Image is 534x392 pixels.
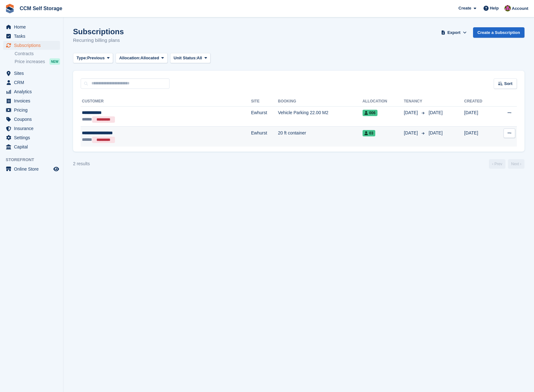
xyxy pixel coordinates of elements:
[429,130,443,135] span: [DATE]
[363,110,377,116] span: 006
[15,51,60,57] a: Contracts
[116,53,167,63] button: Allocation: Allocated
[14,87,52,96] span: Analytics
[464,96,495,107] th: Created
[14,106,52,114] span: Pricing
[3,78,60,87] a: menu
[73,27,124,36] h1: Subscriptions
[3,124,60,133] a: menu
[14,23,52,31] span: Home
[278,127,363,147] td: 20 ft container
[3,133,60,142] a: menu
[73,53,113,63] button: Type: Previous
[15,59,45,65] span: Price increases
[14,124,52,133] span: Insurance
[440,27,468,38] button: Export
[489,159,505,169] a: Previous
[14,133,52,142] span: Settings
[14,32,52,41] span: Tasks
[174,55,197,61] span: Unit Status:
[3,69,60,78] a: menu
[473,27,524,38] a: Create a Subscription
[52,165,60,173] a: Preview store
[50,58,60,65] div: NEW
[14,165,52,173] span: Online Store
[3,142,60,151] a: menu
[504,81,512,87] span: Sort
[458,5,471,11] span: Create
[278,106,363,127] td: Vehicle Parking 22.00 M2
[3,87,60,96] a: menu
[251,106,278,127] td: Ewhurst
[508,159,524,169] a: Next
[504,5,511,11] img: Tracy St Clair
[73,160,90,167] div: 2 results
[6,157,63,163] span: Storefront
[3,106,60,114] a: menu
[5,4,15,13] img: stora-icon-8386f47178a22dfd0bd8f6a31ec36ba5ce8667c1dd55bd0f319d3a0aa187defe.svg
[404,109,419,116] span: [DATE]
[170,53,210,63] button: Unit Status: All
[490,5,499,11] span: Help
[14,115,52,124] span: Coupons
[3,165,60,173] a: menu
[14,78,52,87] span: CRM
[447,29,460,36] span: Export
[404,130,419,136] span: [DATE]
[512,5,528,12] span: Account
[77,55,87,61] span: Type:
[14,142,52,151] span: Capital
[464,106,495,127] td: [DATE]
[363,96,404,107] th: Allocation
[87,55,105,61] span: Previous
[3,115,60,124] a: menu
[363,130,375,136] span: 03
[251,127,278,147] td: Ewhurst
[197,55,202,61] span: All
[3,96,60,105] a: menu
[3,23,60,31] a: menu
[404,96,426,107] th: Tenancy
[3,41,60,50] a: menu
[14,69,52,78] span: Sites
[251,96,278,107] th: Site
[278,96,363,107] th: Booking
[488,159,526,169] nav: Page
[141,55,159,61] span: Allocated
[73,37,124,44] p: Recurring billing plans
[17,3,65,14] a: CCM Self Storage
[15,58,60,65] a: Price increases NEW
[14,96,52,105] span: Invoices
[81,96,251,107] th: Customer
[429,110,443,115] span: [DATE]
[14,41,52,50] span: Subscriptions
[119,55,140,61] span: Allocation:
[464,127,495,147] td: [DATE]
[3,32,60,41] a: menu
